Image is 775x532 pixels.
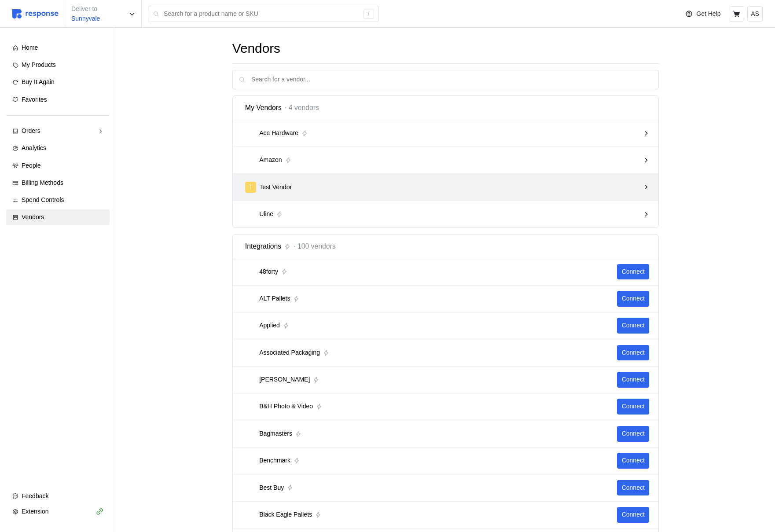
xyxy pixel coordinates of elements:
[622,294,645,304] p: Connect
[294,241,335,252] span: · 100 vendors
[259,155,282,165] p: Amazon
[622,348,645,358] p: Connect
[617,264,649,280] button: Connect
[6,57,110,73] a: My Products
[22,96,47,103] span: Favorites
[22,196,64,203] span: Spend Controls
[622,510,645,520] p: Connect
[622,456,645,466] p: Connect
[6,158,110,174] a: People
[245,241,281,252] span: Integrations
[259,321,280,330] p: Applied
[617,372,649,388] button: Connect
[232,40,659,57] h1: Vendors
[259,483,284,493] p: Best Buy
[617,399,649,415] button: Connect
[71,14,100,24] p: Sunnyvale
[6,209,110,225] a: Vendors
[6,504,110,520] button: Extension
[259,402,313,411] p: B&H Photo & Video
[622,402,645,411] p: Connect
[617,426,649,442] button: Connect
[249,183,253,192] p: T
[12,9,59,18] img: svg%3e
[251,70,653,89] input: Search for a vendor...
[71,4,100,14] p: Deliver to
[617,453,649,469] button: Connect
[617,318,649,334] button: Connect
[680,6,726,22] button: Get Help
[622,429,645,439] p: Connect
[259,209,273,219] p: Uline
[259,294,290,304] p: ALT Pallets
[22,179,63,186] span: Billing Methods
[6,488,110,504] button: Feedback
[22,162,41,169] span: People
[622,375,645,385] p: Connect
[6,123,110,139] a: Orders
[6,192,110,208] a: Spend Controls
[259,456,290,466] p: Benchmark
[747,6,763,22] button: AS
[6,74,110,90] a: Buy It Again
[22,213,44,220] span: Vendors
[22,144,46,151] span: Analytics
[622,267,645,277] p: Connect
[22,78,55,85] span: Buy It Again
[617,480,649,496] button: Connect
[259,128,298,138] p: Ace Hardware
[285,102,319,113] span: · 4 vendors
[259,510,312,520] p: Black Eagle Pallets
[259,267,278,277] p: 48forty
[696,9,720,19] p: Get Help
[259,375,310,385] p: [PERSON_NAME]
[22,126,94,136] div: Orders
[22,508,48,515] span: Extension
[22,61,56,68] span: My Products
[617,345,649,361] button: Connect
[259,183,292,192] p: Test Vendor
[364,9,374,19] div: /
[617,291,649,307] button: Connect
[259,429,292,439] p: Bagmasters
[6,175,110,191] a: Billing Methods
[617,507,649,523] button: Connect
[245,102,282,113] span: My Vendors
[6,40,110,56] a: Home
[622,321,645,330] p: Connect
[751,9,759,19] p: AS
[622,483,645,493] p: Connect
[6,92,110,108] a: Favorites
[22,44,38,51] span: Home
[6,140,110,156] a: Analytics
[259,348,320,358] p: Associated Packaging
[164,6,359,22] input: Search for a product name or SKU
[22,492,48,499] span: Feedback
